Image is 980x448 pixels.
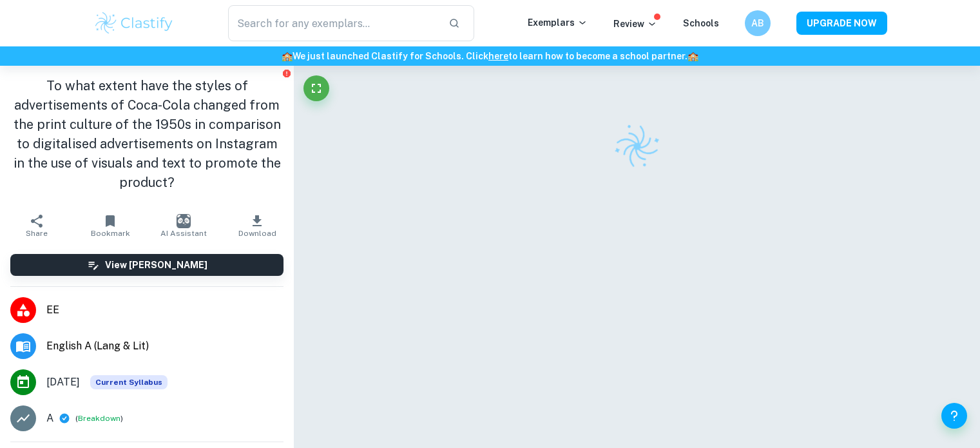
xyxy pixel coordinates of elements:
[282,68,291,78] button: Report issue
[796,12,887,35] button: UPGRADE NOW
[3,49,977,63] h6: We just launched Clastify for Schools. Click to learn how to become a school partner.
[26,229,48,238] span: Share
[528,15,588,30] p: Exemplars
[750,16,765,30] h6: AB
[75,413,123,425] span: ( )
[488,51,508,61] a: here
[90,375,168,389] div: This exemplar is based on the current syllabus. Feel free to refer to it for inspiration/ideas wh...
[303,75,329,101] button: Fullscreen
[46,302,283,318] span: EE
[220,208,294,244] button: Download
[105,258,207,272] h6: View [PERSON_NAME]
[160,229,207,238] span: AI Assistant
[683,18,719,28] a: Schools
[73,208,147,244] button: Bookmark
[177,214,191,228] img: AI Assistant
[282,51,293,61] span: 🏫
[91,229,130,238] span: Bookmark
[78,413,120,424] button: Breakdown
[10,76,283,192] h1: To what extent have the styles of advertisements of Coca-Cola changed from the print culture of t...
[613,17,657,31] p: Review
[46,338,283,354] span: English A (Lang & Lit)
[93,10,175,36] img: Clastify logo
[147,208,220,244] button: AI Assistant
[228,5,439,41] input: Search for any exemplars...
[941,403,967,429] button: Help and Feedback
[607,116,668,177] img: Clastify logo
[46,411,53,426] p: A
[46,375,80,390] span: [DATE]
[90,375,168,389] span: Current Syllabus
[745,10,771,36] button: AB
[10,254,283,276] button: View [PERSON_NAME]
[687,51,698,61] span: 🏫
[238,229,276,238] span: Download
